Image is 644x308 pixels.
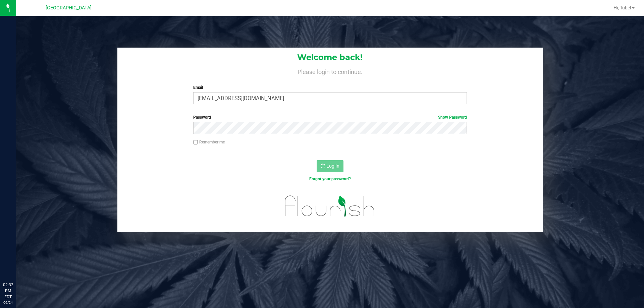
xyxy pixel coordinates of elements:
[613,5,631,10] span: Hi, Tube!
[317,160,343,172] button: Log In
[46,5,92,11] span: [GEOGRAPHIC_DATA]
[326,163,339,169] span: Log In
[309,177,351,181] a: Forgot your password?
[193,139,225,145] label: Remember me
[277,189,383,223] img: flourish_logo.svg
[438,115,467,120] a: Show Password
[193,115,211,120] span: Password
[117,53,543,62] h1: Welcome back!
[117,67,543,75] h4: Please login to continue.
[193,84,467,90] label: Email
[193,140,198,145] input: Remember me
[3,282,13,300] p: 02:32 PM EDT
[3,300,13,305] p: 09/24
